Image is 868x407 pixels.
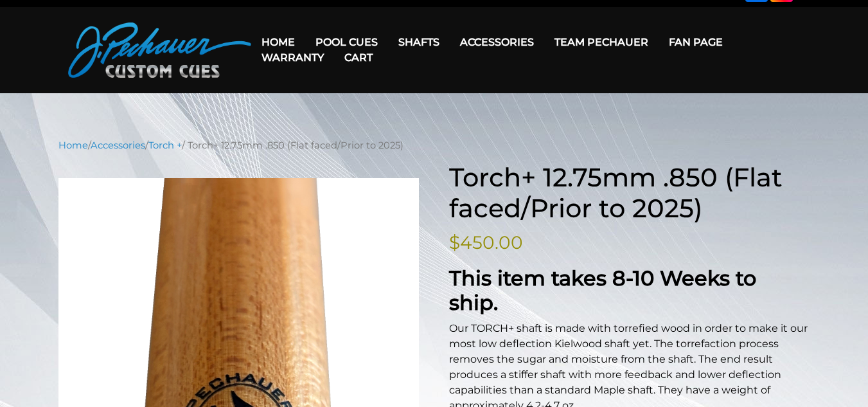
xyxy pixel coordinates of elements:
a: Fan Page [659,26,733,59]
a: Accessories [91,140,145,151]
a: Team Pechauer [544,26,659,59]
a: Pool Cues [305,26,388,59]
a: Warranty [251,41,334,74]
strong: This item takes 8-10 Weeks to ship. [449,266,756,315]
span: $ [449,231,460,253]
a: Home [58,140,88,151]
bdi: 450.00 [449,231,523,253]
a: Accessories [450,26,544,59]
a: Cart [334,41,383,74]
a: Home [251,26,305,59]
a: Torch + [148,140,182,151]
nav: Breadcrumb [58,138,810,152]
img: Pechauer Custom Cues [68,23,251,78]
a: Shafts [388,26,450,59]
h1: Torch+ 12.75mm .850 (Flat faced/Prior to 2025) [449,162,810,224]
